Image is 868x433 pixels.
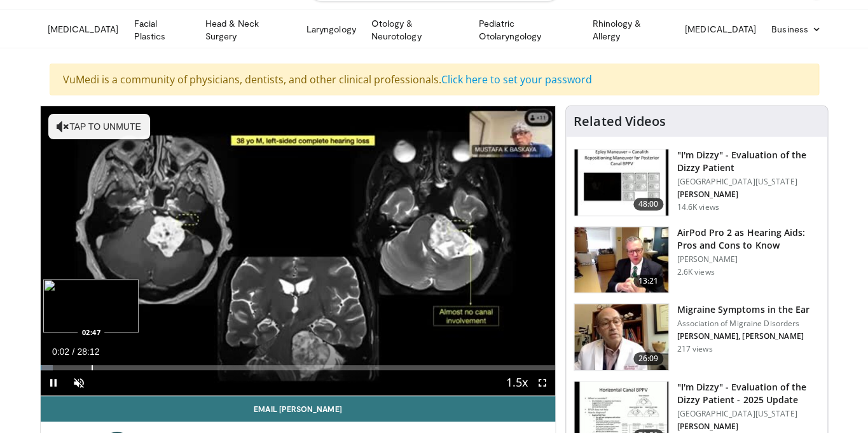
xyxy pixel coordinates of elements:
[633,198,664,210] span: 48:00
[50,64,819,95] div: VuMedi is a community of physicians, dentists, and other clinical professionals.
[574,304,668,370] img: 8017e85c-b799-48eb-8797-5beb0e975819.150x105_q85_crop-smart_upscale.jpg
[504,370,530,395] button: Playback Rate
[677,381,820,406] h3: "I'm Dizzy" - Evaluation of the Dizzy Patient - 2025 Update
[40,17,127,42] a: [MEDICAL_DATA]
[41,396,556,422] a: Email [PERSON_NAME]
[77,347,99,357] span: 28:12
[574,227,668,293] img: a78774a7-53a7-4b08-bcf0-1e3aa9dc638f.150x105_q85_crop-smart_upscale.jpg
[677,149,820,174] h3: "I'm Dizzy" - Evaluation of the Dizzy Patient
[677,422,820,432] p: [PERSON_NAME]
[764,17,829,42] a: Business
[677,303,809,316] h3: Migraine Symptoms in the Ear
[66,370,92,395] button: Unmute
[677,17,764,42] a: [MEDICAL_DATA]
[574,149,668,216] img: 5373e1fe-18ae-47e7-ad82-0c604b173657.150x105_q85_crop-smart_upscale.jpg
[677,331,809,341] p: [PERSON_NAME], [PERSON_NAME]
[574,149,820,216] a: 48:00 "I'm Dizzy" - Evaluation of the Dizzy Patient [GEOGRAPHIC_DATA][US_STATE] [PERSON_NAME] 14....
[633,352,664,365] span: 26:09
[574,303,820,371] a: 26:09 Migraine Symptoms in the Ear Association of Migraine Disorders [PERSON_NAME], [PERSON_NAME]...
[48,114,150,139] button: Tap to unmute
[677,344,712,354] p: 217 views
[41,370,66,395] button: Pause
[677,409,820,419] p: [GEOGRAPHIC_DATA][US_STATE]
[677,189,820,200] p: [PERSON_NAME]
[677,267,714,277] p: 2.6K views
[52,347,69,357] span: 0:02
[43,279,139,333] img: image.jpeg
[584,17,677,43] a: Rhinology & Allergy
[72,347,75,357] span: /
[677,319,809,329] p: Association of Migraine Disorders
[574,226,820,294] a: 13:21 AirPod Pro 2 as Hearing Aids: Pros and Cons to Know [PERSON_NAME] 2.6K views
[633,275,664,287] span: 13:21
[677,177,820,187] p: [GEOGRAPHIC_DATA][US_STATE]
[574,114,665,129] h4: Related Videos
[530,370,555,395] button: Fullscreen
[126,17,197,43] a: Facial Plastics
[677,202,719,212] p: 14.6K views
[41,106,556,396] video-js: Video Player
[471,17,584,43] a: Pediatric Otolaryngology
[677,226,820,252] h3: AirPod Pro 2 as Hearing Aids: Pros and Cons to Know
[364,17,471,43] a: Otology & Neurotology
[441,72,592,86] a: Click here to set your password
[677,254,820,265] p: [PERSON_NAME]
[41,365,556,370] div: Progress Bar
[197,17,298,43] a: Head & Neck Surgery
[299,17,364,42] a: Laryngology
